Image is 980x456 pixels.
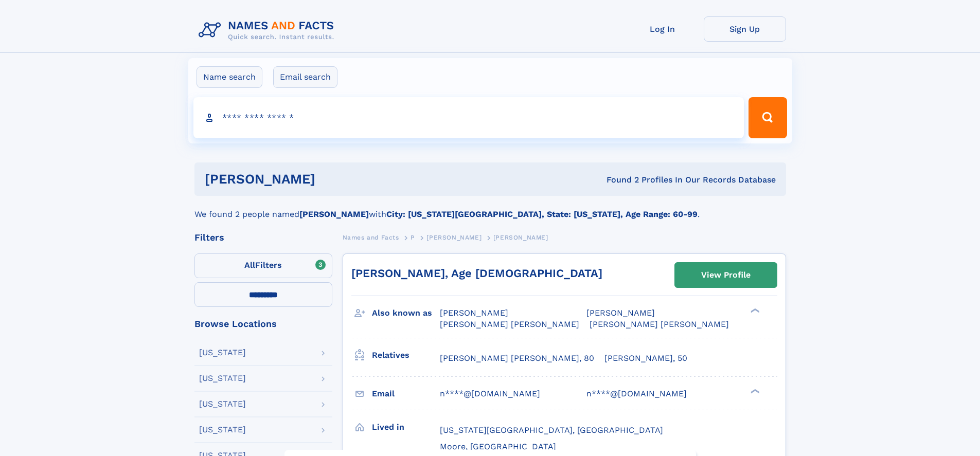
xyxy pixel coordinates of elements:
[440,353,594,364] a: [PERSON_NAME] [PERSON_NAME], 80
[440,308,508,318] span: [PERSON_NAME]
[386,209,698,219] b: City: [US_STATE][GEOGRAPHIC_DATA], State: [US_STATE], Age Range: 60-99
[351,267,602,280] a: [PERSON_NAME], Age [DEMOGRAPHIC_DATA]
[299,209,369,219] b: [PERSON_NAME]
[199,349,246,357] div: [US_STATE]
[273,66,337,88] label: Email search
[426,234,482,241] span: [PERSON_NAME]
[590,319,729,329] span: [PERSON_NAME] [PERSON_NAME]
[704,16,786,42] a: Sign Up
[194,253,332,278] label: Filters
[372,304,440,322] h3: Also known as
[194,196,786,221] div: We found 2 people named with .
[701,263,751,287] div: View Profile
[426,231,482,244] a: [PERSON_NAME]
[749,97,787,138] button: Search Button
[194,16,343,44] img: Logo Names and Facts
[372,418,440,436] h3: Lived in
[193,97,744,138] input: search input
[199,374,246,382] div: [US_STATE]
[244,260,255,270] span: All
[440,442,556,451] span: Moore, [GEOGRAPHIC_DATA]
[205,173,461,186] h1: [PERSON_NAME]
[621,16,704,42] a: Log In
[604,353,687,364] a: [PERSON_NAME], 50
[675,263,777,287] a: View Profile
[372,385,440,403] h3: Email
[461,174,776,186] div: Found 2 Profiles In Our Records Database
[586,308,655,318] span: [PERSON_NAME]
[197,66,262,88] label: Name search
[372,346,440,364] h3: Relatives
[748,388,760,394] div: ❯
[748,307,760,314] div: ❯
[440,319,579,329] span: [PERSON_NAME] [PERSON_NAME]
[440,425,663,435] span: [US_STATE][GEOGRAPHIC_DATA], [GEOGRAPHIC_DATA]
[411,231,415,244] a: P
[194,233,332,242] div: Filters
[411,234,415,241] span: P
[199,400,246,408] div: [US_STATE]
[493,234,548,241] span: [PERSON_NAME]
[343,231,399,244] a: Names and Facts
[194,319,332,329] div: Browse Locations
[199,426,246,434] div: [US_STATE]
